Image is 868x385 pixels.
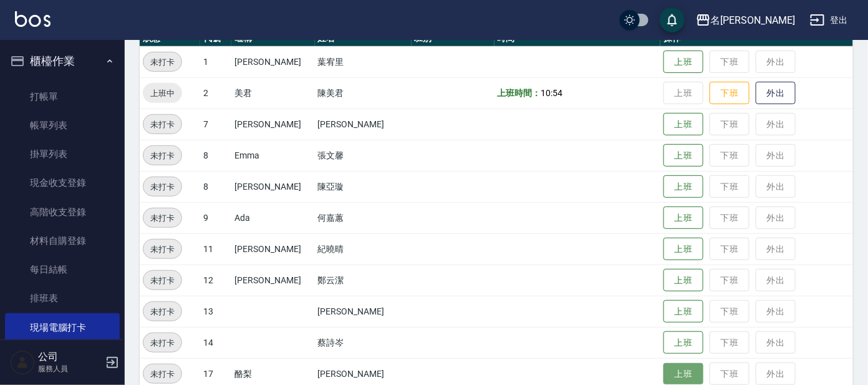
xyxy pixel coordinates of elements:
[200,296,231,327] td: 13
[231,171,314,202] td: [PERSON_NAME]
[315,233,412,265] td: 紀曉晴
[498,88,541,98] b: 上班時間：
[143,212,181,225] span: 未打卡
[10,350,35,375] img: Person
[143,243,181,256] span: 未打卡
[231,140,314,171] td: Emma
[38,351,102,363] h5: 公司
[663,300,703,323] button: 上班
[5,313,120,342] a: 現場電腦打卡
[200,265,231,296] td: 12
[231,202,314,233] td: Ada
[710,82,750,105] button: 下班
[756,82,796,105] button: 外出
[143,368,181,381] span: 未打卡
[315,171,412,202] td: 陳亞璇
[315,327,412,358] td: 蔡詩岑
[663,238,703,261] button: 上班
[143,56,181,69] span: 未打卡
[315,109,412,140] td: [PERSON_NAME]
[5,82,120,111] a: 打帳單
[315,202,412,233] td: 何嘉蕙
[315,46,412,77] td: 葉宥里
[200,77,231,109] td: 2
[143,87,182,100] span: 上班中
[38,363,102,374] p: 服務人員
[5,111,120,140] a: 帳單列表
[200,233,231,265] td: 11
[231,109,314,140] td: [PERSON_NAME]
[315,77,412,109] td: 陳美君
[663,144,703,167] button: 上班
[231,77,314,109] td: 美君
[5,168,120,197] a: 現金收支登錄
[691,7,800,33] button: 名[PERSON_NAME]
[663,175,703,198] button: 上班
[5,140,120,168] a: 掛單列表
[660,7,685,32] button: save
[143,149,181,162] span: 未打卡
[5,45,120,77] button: 櫃檯作業
[663,113,703,136] button: 上班
[663,331,703,354] button: 上班
[143,336,181,349] span: 未打卡
[231,46,314,77] td: [PERSON_NAME]
[5,227,120,255] a: 材料自購登錄
[315,265,412,296] td: 鄭云潔
[711,12,795,28] div: 名[PERSON_NAME]
[5,284,120,313] a: 排班表
[200,140,231,171] td: 8
[805,9,853,32] button: 登出
[315,140,412,171] td: 張文馨
[663,207,703,230] button: 上班
[231,265,314,296] td: [PERSON_NAME]
[5,255,120,284] a: 每日結帳
[541,88,563,98] span: 10:54
[200,327,231,358] td: 14
[143,305,181,318] span: 未打卡
[143,274,181,287] span: 未打卡
[200,202,231,233] td: 9
[315,296,412,327] td: [PERSON_NAME]
[200,171,231,202] td: 8
[5,198,120,227] a: 高階收支登錄
[143,118,181,131] span: 未打卡
[663,269,703,292] button: 上班
[15,11,51,27] img: Logo
[663,363,703,385] button: 上班
[231,233,314,265] td: [PERSON_NAME]
[200,46,231,77] td: 1
[143,180,181,193] span: 未打卡
[200,109,231,140] td: 7
[663,51,703,74] button: 上班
